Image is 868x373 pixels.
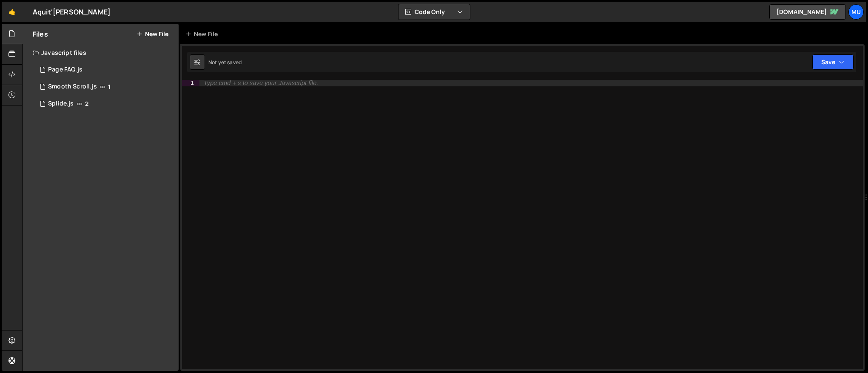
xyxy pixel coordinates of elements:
[48,83,97,91] div: Smooth Scroll.js
[848,4,864,20] a: Mu
[33,29,48,39] h2: Files
[398,4,470,20] button: Code Only
[204,80,318,86] div: Type cmd + s to save your Javascript file.
[185,30,221,38] div: New File
[48,100,74,108] div: Splide.js
[85,100,88,107] span: 2
[108,83,111,90] span: 1
[137,31,168,37] button: New File
[2,2,23,22] a: 🤙
[33,61,179,78] div: 16979/46569.js
[208,59,242,66] div: Not yet saved
[769,4,846,20] a: [DOMAIN_NAME]
[812,54,854,70] button: Save
[33,78,179,95] div: 16979/46567.js
[33,7,111,17] div: Aquit'[PERSON_NAME]
[182,80,199,86] div: 1
[33,95,179,112] div: 16979/46568.js
[48,66,83,74] div: Page FAQ.js
[23,44,179,61] div: Javascript files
